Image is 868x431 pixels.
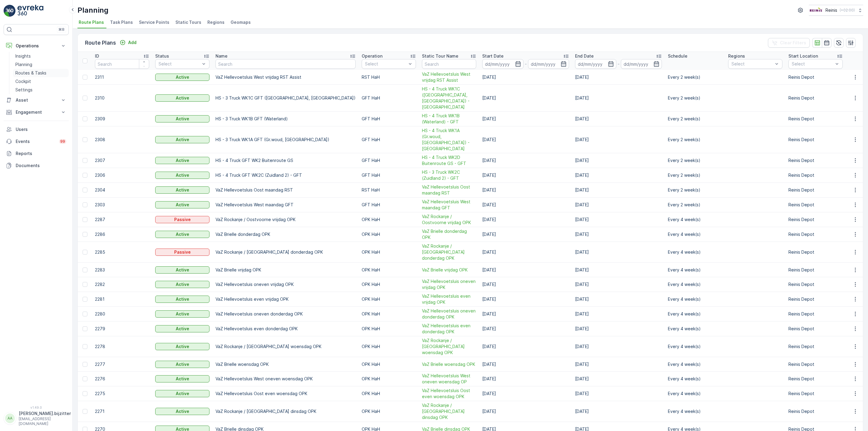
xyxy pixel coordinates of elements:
td: Every 4 week(s) [665,307,725,322]
td: OPK HaH [359,386,419,401]
p: Static Tour Name [422,53,458,59]
td: OPK HaH [359,212,419,227]
td: VaZ Hellevoetsluis even vrijdag OPK [212,292,359,307]
a: Insights [13,52,69,60]
td: VaZ Rockanje / [GEOGRAPHIC_DATA] dinsdag OPK [212,401,359,422]
input: Search [95,59,149,69]
td: [DATE] [479,322,572,336]
td: [DATE] [479,401,572,422]
p: Status [155,53,169,59]
td: Reinis Depot [785,153,846,168]
p: Active [176,202,189,208]
a: Documents [4,160,69,172]
td: [DATE] [572,277,665,292]
span: Geomaps [231,19,251,25]
td: GFT HaH [359,85,419,112]
td: VaZ Hellevoetsluis even donderdag OPK [212,322,359,336]
td: 2306 [92,168,152,183]
a: HS - 4 Truck WK1C (Maaswijk West, Waterland) - GFT [422,86,476,110]
a: VaZ Hellevoetsluis Oost maandag RST [422,184,476,196]
td: HS - 3 Truck WK1A GFT (Gr.woud, [GEOGRAPHIC_DATA]) [212,126,359,153]
span: VaZ Hellevoetsluis even vrijdag OPK [422,293,476,305]
p: Add [128,40,137,46]
td: 2281 [92,292,152,307]
td: 2311 [92,70,152,85]
a: VaZ Hellevoetsluis oneven donderdag OPK [422,308,476,320]
a: VaZ Hellevoetsluis West oneven woensdag OP [422,373,476,385]
span: HS - 4 Truck WK2D Buitenroute GS - GFT [422,154,476,166]
td: [DATE] [479,357,572,372]
td: Reinis Depot [785,112,846,126]
td: Every 4 week(s) [665,336,725,357]
td: [DATE] [479,183,572,198]
td: OPK HaH [359,401,419,422]
td: VaZ Brielle donderdag OPK [212,227,359,242]
a: VaZ Brielle donderdag OPK [422,228,476,240]
a: VaZ Rockanje / Oostvoorne dinsdag OPK [422,402,476,420]
p: 99 [60,139,65,144]
span: HS - 4 Truck WK1B (Waterland) - GFT [422,113,476,125]
td: VaZ Rockanje / [GEOGRAPHIC_DATA] donderdag OPK [212,242,359,263]
td: OPK HaH [359,242,419,263]
td: [DATE] [572,70,665,85]
td: [DATE] [572,386,665,401]
div: Toggle Row Selected [83,96,87,100]
a: VaZ Rockanje / Oostvoorne donderdag OPK [422,243,476,261]
p: Settings [15,87,33,93]
p: Users [16,126,66,132]
a: VaZ Brielle vrijdag OPK [422,267,476,273]
td: Reinis Depot [785,183,846,198]
td: Reinis Depot [785,242,846,263]
p: Reports [16,151,66,157]
span: VaZ Brielle woensdag OPK [422,361,476,367]
td: Every 4 week(s) [665,357,725,372]
td: [DATE] [479,168,572,183]
td: [DATE] [479,263,572,277]
a: VaZ Hellevoetsluis West maandag GFT [422,199,476,211]
div: AA [5,414,15,423]
td: [DATE] [572,242,665,263]
a: HS - 3 Truck WK2C (Zuidland 2) - GFT [422,169,476,181]
td: [DATE] [479,336,572,357]
a: HS - 4 Truck WK1A (Gr.woud, Maaswijk Oost) - GFT [422,128,476,152]
p: Asset [16,97,57,103]
p: Active [176,408,189,414]
td: Reinis Depot [785,212,846,227]
td: [DATE] [479,70,572,85]
span: Service Points [139,19,169,25]
a: VaZ Rockanje / Oostvoorne woensdag OPK [422,338,476,356]
td: 2279 [92,322,152,336]
td: HS - 3 Truck WK1B GFT (Waterland) [212,112,359,126]
td: VaZ Brielle vrijdag OPK [212,263,359,277]
td: Every 4 week(s) [665,242,725,263]
div: Toggle Row Selected [83,75,87,80]
td: Every 2 week(s) [665,168,725,183]
a: Settings [13,86,69,94]
div: Toggle Row Selected [83,391,87,396]
td: Every 2 week(s) [665,153,725,168]
p: Active [176,344,189,350]
p: Active [176,172,189,178]
td: [DATE] [479,372,572,386]
td: Reinis Depot [785,85,846,112]
td: [DATE] [572,85,665,112]
td: [DATE] [572,126,665,153]
td: [DATE] [479,242,572,263]
td: HS - 4 Truck GFT WK2C (Zuidland 2) - GFT [212,168,359,183]
td: 2304 [92,183,152,198]
td: [DATE] [479,85,572,112]
td: 2277 [92,357,152,372]
div: Toggle Row Selected [83,312,87,316]
a: Cockpit [13,77,69,86]
td: HS - 4 Truck GFT WK2 Buitenroute GS [212,153,359,168]
td: GFT HaH [359,112,419,126]
div: Toggle Row Selected [83,173,87,178]
div: Toggle Row Selected [83,297,87,302]
td: Every 4 week(s) [665,263,725,277]
td: GFT HaH [359,168,419,183]
td: VaZ Rockanje / Oostvoorne vrijdag OPK [212,212,359,227]
td: 2287 [92,212,152,227]
div: Toggle Row Selected [83,116,87,121]
div: Toggle Row Selected [83,250,87,255]
p: Planning [15,62,32,68]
